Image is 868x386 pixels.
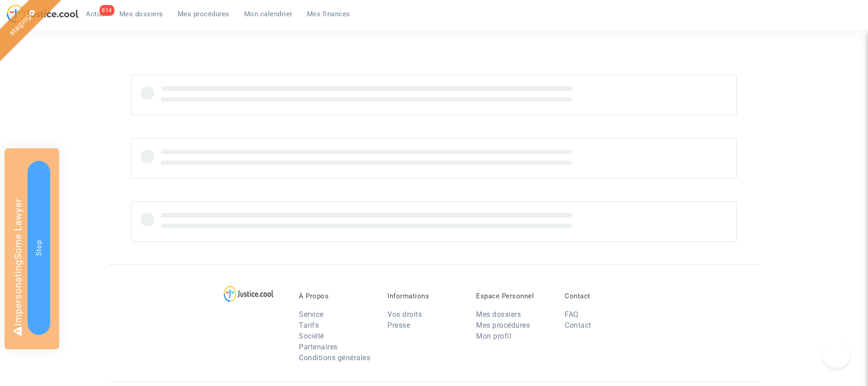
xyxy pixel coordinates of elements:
[565,321,591,330] a: Contact
[476,321,530,330] a: Mes procédures
[178,10,230,18] span: Mes procédures
[299,292,374,300] p: À Propos
[476,332,511,340] a: Mon profil
[387,292,462,300] p: Informations
[476,310,521,319] a: Mes dossiers
[170,7,237,21] a: Mes procédures
[565,292,640,300] p: Contact
[300,7,358,21] a: Mes finances
[35,240,43,256] span: Stop
[299,343,338,351] a: Partenaires
[307,10,350,18] span: Mes finances
[119,10,163,18] span: Mes dossiers
[565,310,579,319] a: FAQ
[99,5,114,16] div: 814
[299,321,319,330] a: Tarifs
[476,292,551,300] p: Espace Personnel
[299,353,370,362] a: Conditions générales
[112,7,170,21] a: Mes dossiers
[299,332,324,340] a: Société
[5,148,59,349] div: Impersonating
[299,310,324,319] a: Service
[387,310,422,319] a: Vos droits
[28,161,50,335] button: Stop
[7,5,79,23] img: jc-logo.svg
[823,341,850,368] iframe: Help Scout Beacon - Open
[237,7,300,21] a: Mon calendrier
[224,286,274,302] img: logo-lg.svg
[7,12,33,38] a: staging
[244,10,292,18] span: Mon calendrier
[79,7,112,21] a: 814Actus
[387,321,410,330] a: Presse
[86,10,105,18] span: Actus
